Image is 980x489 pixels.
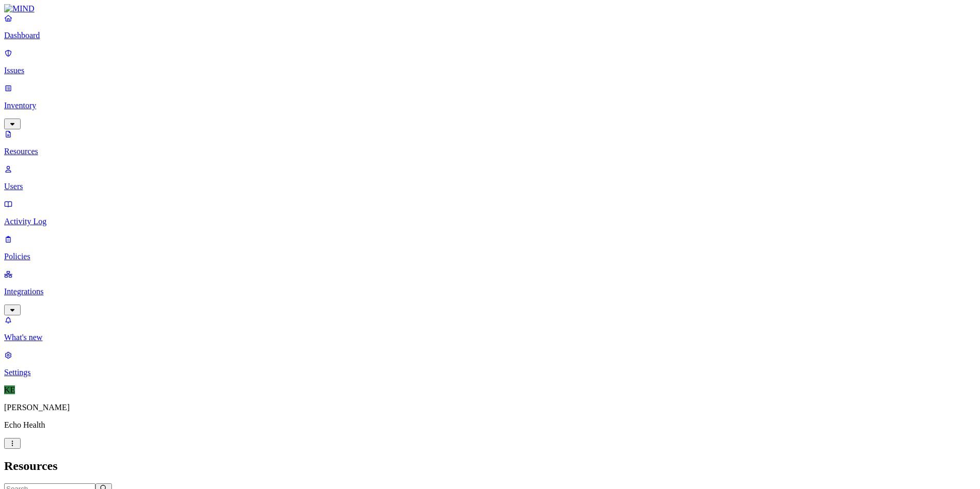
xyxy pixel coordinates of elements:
p: Policies [4,252,976,261]
a: Policies [4,234,976,261]
p: Issues [4,66,976,75]
p: Activity Log [4,217,976,226]
h2: Resources [4,459,976,473]
a: Resources [4,129,976,156]
p: Echo Health [4,420,976,430]
a: Users [4,164,976,191]
a: Settings [4,350,976,377]
a: MIND [4,4,976,13]
img: MIND [4,4,35,13]
p: What's new [4,333,976,342]
p: Users [4,182,976,191]
a: Activity Log [4,199,976,226]
p: Integrations [4,287,976,296]
a: Issues [4,48,976,75]
p: Inventory [4,101,976,110]
p: Settings [4,368,976,377]
a: Dashboard [4,13,976,40]
p: Resources [4,147,976,156]
a: Inventory [4,83,976,128]
a: What's new [4,315,976,342]
p: [PERSON_NAME] [4,403,976,412]
p: Dashboard [4,31,976,40]
span: KE [4,385,15,394]
a: Integrations [4,269,976,314]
